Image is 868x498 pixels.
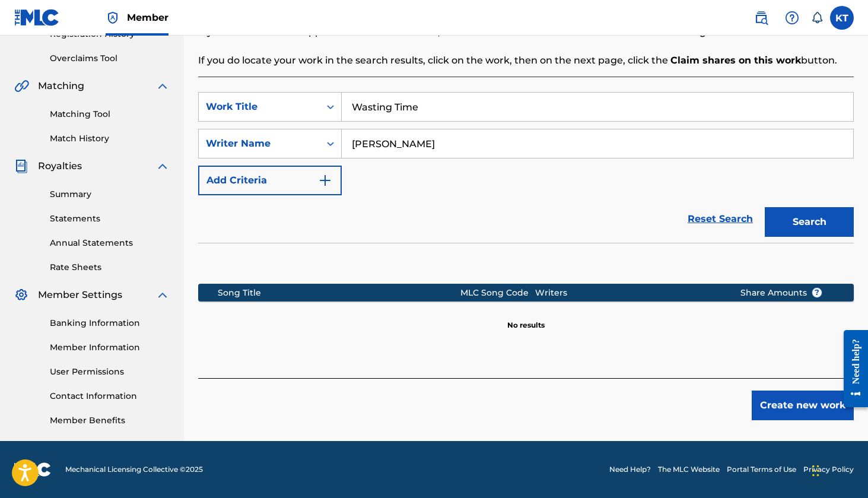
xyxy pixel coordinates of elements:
span: Mechanical Licensing Collective © 2025 [65,464,203,475]
img: 9d2ae6d4665cec9f34b9.svg [318,173,332,188]
img: expand [155,288,170,302]
img: Matching [14,79,29,93]
a: Statements [50,212,170,225]
iframe: Resource Center [835,320,868,418]
a: User Permissions [50,366,170,378]
img: MLC Logo [14,9,60,26]
button: Add Criteria [198,166,342,195]
a: Member Benefits [50,414,170,427]
img: search [754,11,768,25]
a: Rate Sheets [50,261,170,274]
span: ? [812,288,822,297]
img: Top Rightsholder [106,11,120,25]
button: Create new work [752,391,854,420]
a: Portal Terms of Use [727,464,796,475]
a: Overclaims Tool [50,52,170,65]
a: Matching Tool [50,108,170,120]
img: expand [155,79,170,93]
strong: Claim shares on this work [670,55,801,66]
img: Member Settings [14,288,28,302]
a: Privacy Policy [803,464,854,475]
p: If you do locate your work in the search results, click on the work, then on the next page, click... [198,53,854,68]
img: expand [155,159,170,173]
a: Banking Information [50,317,170,329]
a: Need Help? [609,464,651,475]
form: Search Form [198,92,854,243]
span: Member Settings [38,288,122,302]
a: The MLC Website [658,464,720,475]
div: Notifications [811,12,823,24]
a: Match History [50,132,170,145]
span: Member [127,11,168,24]
a: Annual Statements [50,237,170,249]
div: Song Title [218,287,460,299]
div: Writers [535,287,722,299]
span: Royalties [38,159,82,173]
iframe: Chat Widget [809,441,868,498]
span: Share Amounts [740,287,822,299]
a: Reset Search [682,206,759,232]
div: Drag [812,453,819,489]
img: logo [14,462,51,477]
img: Royalties [14,159,28,173]
img: help [785,11,799,25]
a: Member Information [50,341,170,354]
span: Matching [38,79,84,93]
div: Work Title [206,100,313,114]
div: MLC Song Code [460,287,535,299]
div: Help [780,6,804,30]
div: Writer Name [206,137,313,151]
a: Contact Information [50,390,170,402]
a: Summary [50,188,170,201]
a: Public Search [749,6,773,30]
p: No results [507,306,545,331]
div: User Menu [830,6,854,30]
button: Search [765,207,854,237]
